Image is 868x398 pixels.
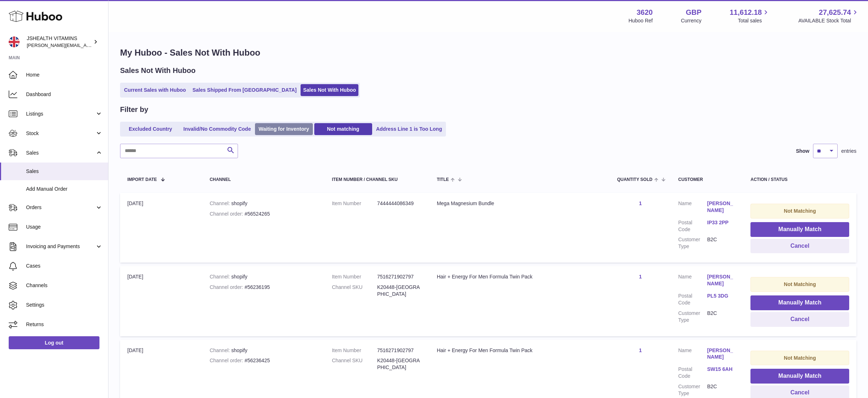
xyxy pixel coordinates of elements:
[9,36,20,47] img: francesca@jshealthvitamins.com
[750,222,849,237] button: Manually Match
[332,284,377,298] dt: Channel SKU
[210,273,318,280] div: shopify
[127,177,157,182] span: Import date
[377,273,422,280] dd: 7516271902797
[678,366,707,380] dt: Postal Code
[841,148,856,155] span: entries
[639,274,642,280] a: 1
[681,17,702,24] div: Currency
[26,150,95,156] span: Sales
[678,236,707,250] dt: Customer Type
[26,263,103,269] span: Cases
[314,123,372,135] a: Not matching
[639,347,642,353] a: 1
[120,105,148,114] h2: Filter by
[784,281,816,287] strong: Not Matching
[678,347,707,363] dt: Name
[729,8,770,24] a: 11,612.18 Total sales
[27,35,92,49] div: JSHEALTH VITAMINS
[678,383,707,397] dt: Customer Type
[332,357,377,371] dt: Channel SKU
[26,130,95,137] span: Stock
[437,200,603,207] div: Mega Magnesium Bundle
[210,347,318,354] div: shopify
[27,42,145,48] span: [PERSON_NAME][EMAIL_ADDRESS][DOMAIN_NAME]
[707,273,736,287] a: [PERSON_NAME]
[210,211,318,217] div: #56524265
[629,17,653,24] div: Huboo Ref
[639,200,642,206] a: 1
[750,312,849,327] button: Cancel
[798,8,859,24] a: 27,625.74 AVAILABLE Stock Total
[374,123,445,135] a: Address Line 1 is Too Long
[678,200,707,216] dt: Name
[707,236,736,250] dd: B2C
[26,224,103,230] span: Usage
[190,84,299,96] a: Sales Shipped From [GEOGRAPHIC_DATA]
[377,200,422,207] dd: 7444444086349
[750,295,849,310] button: Manually Match
[750,177,849,182] div: Action / Status
[26,72,103,78] span: Home
[210,211,245,217] strong: Channel order
[210,200,231,206] strong: Channel
[210,284,318,291] div: #56236195
[750,239,849,254] button: Cancel
[437,177,449,182] span: Title
[332,347,377,354] dt: Item Number
[707,366,736,373] a: SW15 6AH
[678,177,736,182] div: Customer
[750,369,849,384] button: Manually Match
[798,17,859,24] span: AVAILABLE Stock Total
[26,282,103,289] span: Channels
[678,273,707,289] dt: Name
[26,204,95,211] span: Orders
[707,293,736,299] a: PL5 3DG
[686,8,701,17] strong: GBP
[26,186,103,192] span: Add Manual Order
[377,357,422,371] dd: K20448-[GEOGRAPHIC_DATA]
[26,91,103,98] span: Dashboard
[437,273,603,280] div: Hair + Energy For Men Formula Twin Pack
[332,177,422,182] div: Item Number / Channel SKU
[729,8,762,17] span: 11,612.18
[120,66,196,75] h2: Sales Not With Huboo
[120,47,856,59] h1: My Huboo - Sales Not With Huboo
[784,355,816,361] strong: Not Matching
[678,293,707,306] dt: Postal Code
[181,123,254,135] a: Invalid/No Commodity Code
[377,284,422,298] dd: K20448-[GEOGRAPHIC_DATA]
[301,84,358,96] a: Sales Not With Huboo
[796,148,809,155] label: Show
[26,321,103,328] span: Returns
[707,347,736,361] a: [PERSON_NAME]
[210,358,245,363] strong: Channel order
[255,123,313,135] a: Waiting for Inventory
[819,8,851,17] span: 27,625.74
[707,383,736,397] dd: B2C
[26,111,95,117] span: Listings
[784,208,816,214] strong: Not Matching
[678,310,707,324] dt: Customer Type
[26,302,103,308] span: Settings
[617,177,652,182] span: Quantity Sold
[377,347,422,354] dd: 7516271902797
[707,310,736,324] dd: B2C
[437,347,603,354] div: Hair + Energy For Men Formula Twin Pack
[210,284,245,290] strong: Channel order
[678,219,707,233] dt: Postal Code
[120,266,203,336] td: [DATE]
[637,8,653,17] strong: 3620
[122,123,179,135] a: Excluded Country
[210,357,318,364] div: #56236425
[26,168,103,175] span: Sales
[9,336,99,349] a: Log out
[120,193,203,263] td: [DATE]
[707,219,736,226] a: IP33 2PP
[210,347,231,353] strong: Channel
[210,177,318,182] div: Channel
[332,200,377,207] dt: Item Number
[122,84,188,96] a: Current Sales with Huboo
[332,273,377,280] dt: Item Number
[738,17,770,24] span: Total sales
